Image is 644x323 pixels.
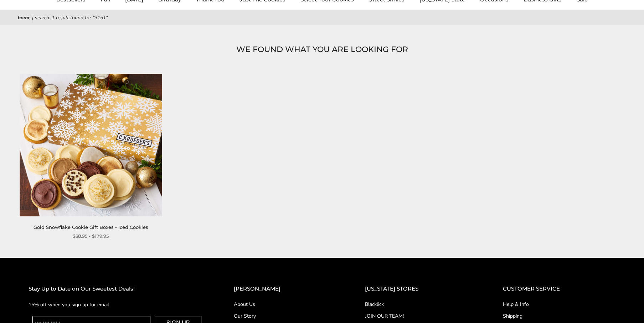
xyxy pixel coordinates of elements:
[234,312,336,320] a: Our Story
[503,301,615,308] a: Help & Info
[234,301,336,308] a: About Us
[365,312,474,320] a: JOIN OUR TEAM!
[503,312,615,320] a: Shipping
[365,301,474,308] a: Blacklick
[18,14,626,22] nav: breadcrumbs
[35,14,108,21] span: Search: 1 result found for "3151"
[29,301,205,309] p: 15% off when you sign up for email
[503,284,615,293] h2: CUSTOMER SERVICE
[20,74,162,216] img: Gold Snowflake Cookie Gift Boxes - Iced Cookies
[29,43,615,56] h1: WE FOUND WHAT YOU ARE LOOKING FOR
[6,296,74,317] iframe: Sign Up via Text for Offers
[234,284,336,293] h2: [PERSON_NAME]
[365,284,474,293] h2: [US_STATE] STORES
[32,14,34,21] span: |
[29,284,205,293] h2: Stay Up to Date on Our Sweetest Deals!
[18,14,31,21] a: Home
[34,224,148,230] a: Gold Snowflake Cookie Gift Boxes - Iced Cookies
[73,232,109,240] span: $38.95 - $179.95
